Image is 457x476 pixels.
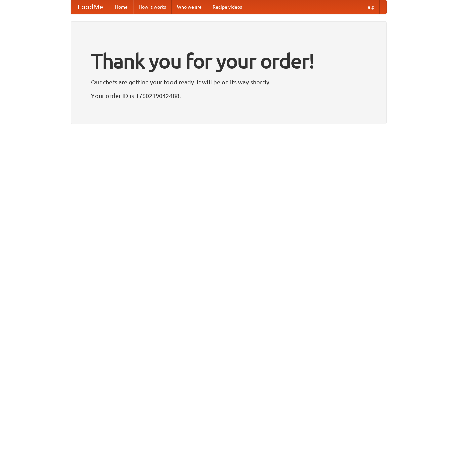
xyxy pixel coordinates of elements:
a: FoodMe [71,0,110,14]
a: Recipe videos [207,0,247,14]
p: Your order ID is 1760219042488. [91,90,366,101]
a: Home [110,0,133,14]
a: Help [359,0,380,14]
p: Our chefs are getting your food ready. It will be on its way shortly. [91,77,366,87]
a: Who we are [172,0,207,14]
h1: Thank you for your order! [91,45,366,77]
a: How it works [133,0,172,14]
